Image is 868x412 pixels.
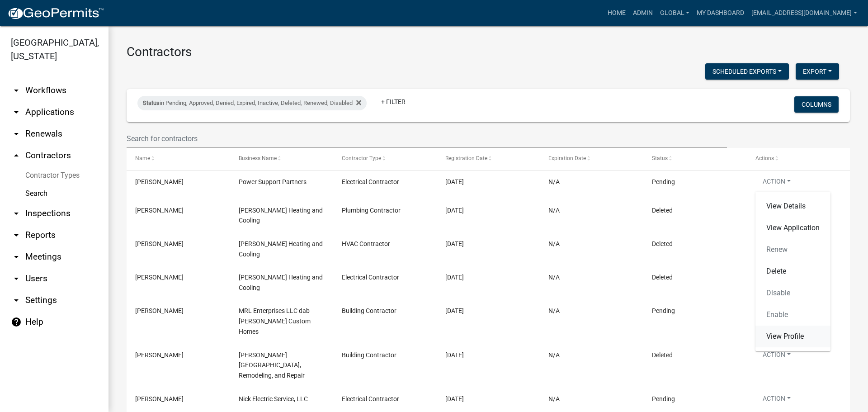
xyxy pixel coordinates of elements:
a: + Filter [374,94,413,110]
i: arrow_drop_down [11,85,22,96]
i: arrow_drop_down [11,128,22,139]
span: Electrical Contractor [342,395,399,403]
a: Delete [755,260,830,282]
span: Barr Building, Remodeling, and Repair [239,351,305,379]
span: Casteel Heating and Cooling [239,240,323,258]
span: Name [135,155,150,161]
datatable-header-cell: Status [643,148,747,170]
span: N/A [548,351,560,359]
a: Global [656,5,693,22]
span: Casteel Heating and Cooling [239,274,323,291]
span: Tony Sullivan [135,274,184,281]
i: arrow_drop_down [11,251,22,262]
h3: Contractors [127,44,850,60]
datatable-header-cell: Contractor Type [333,148,437,170]
span: Building Contractor [342,307,396,314]
span: 03/20/2025 [445,178,464,185]
span: Pending [652,307,675,314]
span: Jeff Woods [135,178,184,185]
i: arrow_drop_down [11,295,22,306]
datatable-header-cell: Expiration Date [540,148,643,170]
span: HVAC Contractor [342,240,390,247]
datatable-header-cell: Actions [746,148,850,170]
div: in Pending, Approved, Denied, Expired, Inactive, Deleted, Renewed, Disabled [137,96,367,110]
div: Action [755,192,830,351]
span: Pending [652,178,675,185]
span: Contractor Type [342,155,381,161]
i: arrow_drop_up [11,150,22,161]
a: View Profile [755,326,830,347]
button: Columns [794,96,839,113]
span: MRL Enterprises LLC dab Livingston Custom Homes [239,307,311,335]
span: Power Support Partners [239,178,307,185]
span: Nicholas Brown [135,395,184,403]
span: Tony Sullivan [135,207,184,214]
span: N/A [548,207,560,214]
span: Registration Date [445,155,487,161]
span: 12/19/2023 [445,351,464,359]
a: Admin [629,5,656,22]
span: Pending [652,395,675,403]
span: Electrical Contractor [342,178,399,185]
span: N/A [548,240,560,247]
span: Deleted [652,207,673,214]
span: Deleted [652,274,673,281]
span: Status [143,99,160,106]
datatable-header-cell: Business Name [230,148,334,170]
span: N/A [548,395,560,403]
datatable-header-cell: Name [127,148,230,170]
span: N/A [548,307,560,314]
button: Scheduled Exports [705,63,789,80]
a: View Details [755,195,830,217]
a: Home [604,5,629,22]
span: N/A [548,178,560,185]
button: Action [755,350,798,363]
span: Casteel Heating and Cooling [239,207,323,224]
span: 12/07/2023 [445,395,464,403]
input: Search for contractors [127,129,727,148]
span: 02/03/2025 [445,274,464,281]
a: View Application [755,217,830,239]
i: help [11,317,22,327]
span: Tony Sullivan [135,240,184,247]
button: Action [755,177,798,190]
span: Nick Electric Service, LLC [239,395,308,403]
i: arrow_drop_down [11,230,22,241]
span: Status [652,155,668,161]
span: N/A [548,274,560,281]
i: arrow_drop_down [11,107,22,118]
a: [EMAIL_ADDRESS][DOMAIN_NAME] [748,5,861,22]
span: Actions [755,155,774,161]
span: Business Name [239,155,277,161]
span: 02/03/2025 [445,207,464,214]
span: Electrical Contractor [342,274,399,281]
a: My Dashboard [693,5,748,22]
button: Action [755,394,798,407]
span: Edward T [135,351,184,359]
span: Deleted [652,240,673,247]
span: Expiration Date [548,155,586,161]
span: 12/09/2024 [445,307,464,314]
span: Building Contractor [342,351,396,359]
span: 02/03/2025 [445,240,464,247]
i: arrow_drop_down [11,208,22,219]
button: Export [796,63,839,80]
i: arrow_drop_down [11,273,22,284]
span: Deleted [652,351,673,359]
datatable-header-cell: Registration Date [437,148,540,170]
span: Plumbing Contractor [342,207,401,214]
span: Madelyn Livingston [135,307,184,314]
